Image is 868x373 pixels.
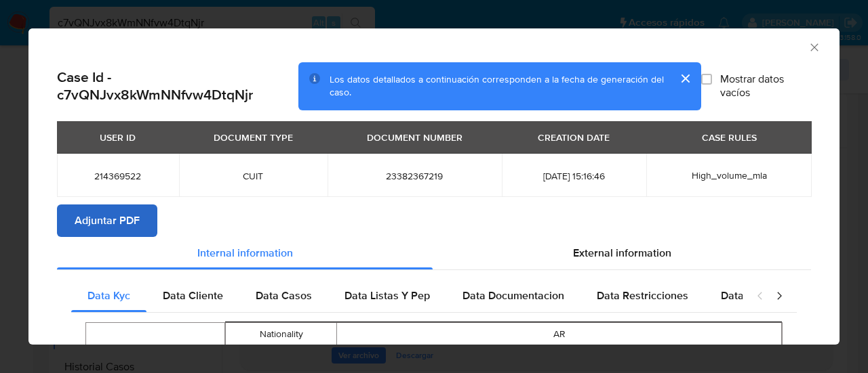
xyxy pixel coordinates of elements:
[669,62,701,95] button: cerrar
[87,288,130,303] span: Data Kyc
[721,288,814,303] span: Data Publicaciones
[57,68,298,104] h2: Case Id - c7vQNJvx8kWmNNfvw4DtqNjr
[344,288,430,303] span: Data Listas Y Pep
[692,169,767,182] span: High_volume_mla
[518,170,630,182] span: [DATE] 15:16:46
[205,126,301,149] div: DOCUMENT TYPE
[694,126,765,149] div: CASE RULES
[256,288,312,303] span: Data Casos
[337,322,782,346] td: AR
[73,170,163,182] span: 214369522
[462,288,564,303] span: Data Documentacion
[573,245,671,261] span: External information
[344,170,485,182] span: 23382367219
[597,288,688,303] span: Data Restricciones
[197,245,293,261] span: Internal information
[720,72,811,100] span: Mostrar datos vacíos
[195,170,312,182] span: CUIT
[92,126,144,149] div: USER ID
[28,28,840,345] div: closure-recommendation-modal
[75,206,140,236] span: Adjuntar PDF
[226,322,337,346] td: Nationality
[71,280,743,312] div: Detailed internal info
[330,72,664,100] span: Los datos detallados a continuación corresponden a la fecha de generación del caso.
[530,126,618,149] div: CREATION DATE
[808,41,820,53] button: Cerrar ventana
[57,204,157,237] button: Adjuntar PDF
[163,288,223,303] span: Data Cliente
[57,237,811,269] div: Detailed info
[701,74,712,85] input: Mostrar datos vacíos
[359,126,471,149] div: DOCUMENT NUMBER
